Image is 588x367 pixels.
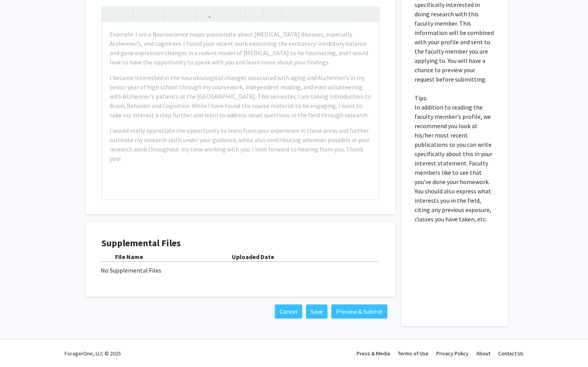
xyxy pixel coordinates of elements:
[149,7,163,21] button: Emphasis (Ctrl + I)
[498,350,523,357] a: Contact Us
[102,22,379,200] div: Note to users with screen readers: Please press Alt+0 or Option+0 to deactivate our accessibility...
[216,7,230,21] button: Unordered list
[331,304,387,318] button: Preview & Submit
[65,340,121,367] div: ForagerOne, LLC © 2025
[6,332,33,361] iframe: Chat
[364,7,377,21] button: Fullscreen
[248,7,261,21] button: Remove format
[101,238,380,249] h4: Supplemental Files
[167,7,180,21] button: Superscript
[110,126,371,163] p: I would really appreciate the opportunity to learn from your experience in these areas and furthe...
[436,350,469,357] a: Privacy Policy
[476,350,490,357] a: About
[110,30,371,67] p: Example: I am a Neuroscience major passionate about [MEDICAL_DATA] diseases, especially Alzheimer...
[230,7,243,21] button: Ordered list
[198,7,212,21] button: Link
[266,7,279,21] button: Insert horizontal rule
[101,266,380,275] div: No Supplemental Files
[232,253,274,261] b: Uploaded Date
[357,350,390,357] a: Press & Media
[104,7,117,21] button: Undo (Ctrl + Z)
[306,304,327,318] button: Save
[115,253,143,261] b: File Name
[135,7,149,21] button: Strong (Ctrl + B)
[180,7,194,21] button: Subscript
[117,7,131,21] button: Redo (Ctrl + Y)
[110,73,371,120] p: I became interested in the neurobiological changes associated with aging and Alzheimer’s in my se...
[398,350,429,357] a: Terms of Use
[275,304,302,318] button: Cancel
